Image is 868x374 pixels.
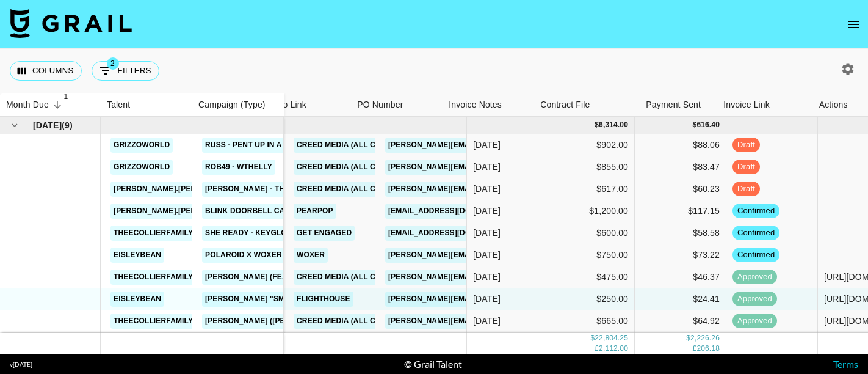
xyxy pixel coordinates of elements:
span: 1 [60,90,72,103]
div: Aug '25 [473,249,501,261]
div: $617.00 [543,178,635,200]
a: Creed Media (All Campaigns) [294,182,421,197]
div: £ [693,343,697,354]
div: $117.15 [635,200,726,222]
span: draft [732,161,760,173]
div: $60.23 [635,178,726,200]
a: [PERSON_NAME].[PERSON_NAME] [110,204,244,219]
div: Aug '25 [473,183,501,195]
div: $83.47 [635,156,726,178]
div: $750.00 [543,244,635,266]
a: [PERSON_NAME][EMAIL_ADDRESS][DOMAIN_NAME] [385,248,584,263]
div: 616.40 [696,120,720,130]
div: Invoice Notes [443,93,534,117]
a: eisleybean [110,248,164,263]
div: 3,304.50 [599,332,628,343]
div: Actions [809,93,858,117]
div: $24.41 [635,288,726,310]
a: theecollierfamily [110,313,196,329]
button: Sort [49,97,66,114]
div: 2,112.00 [599,343,628,354]
a: grizzoworld [110,159,173,175]
a: [PERSON_NAME][EMAIL_ADDRESS][PERSON_NAME][DOMAIN_NAME] [385,291,647,307]
div: $475.00 [543,266,635,288]
div: Aug '25 [473,271,501,283]
a: Creed Media (All Campaigns) [294,313,421,329]
div: Aug '25 [473,315,501,327]
span: 2 [107,57,119,70]
div: $ [595,332,599,343]
div: $73.22 [635,244,726,266]
span: confirmed [732,227,779,239]
div: Campaign (Type) [198,93,266,117]
div: PO Number [357,93,403,117]
a: Russ - Pent Up in a Penthouse [202,137,333,153]
a: grizzoworld [110,137,173,153]
div: $ [693,120,697,130]
div: 322.60 [696,332,720,343]
div: Contract File [534,93,626,117]
div: 2,226.26 [690,333,720,343]
div: Invoice Link [723,93,770,117]
div: Actions [819,93,848,117]
a: Terms [833,358,858,370]
div: Aug '25 [473,227,501,239]
a: [PERSON_NAME][EMAIL_ADDRESS][DOMAIN_NAME] [385,269,584,285]
a: Pearpop [294,204,336,219]
a: Woxer [294,248,328,263]
span: confirmed [732,205,779,217]
div: Video Link [266,93,306,117]
a: [PERSON_NAME] "Smoking Section" [202,291,351,307]
div: v [DATE] [10,361,32,369]
a: [PERSON_NAME][EMAIL_ADDRESS][DOMAIN_NAME] [385,313,584,329]
span: approved [732,271,777,283]
a: Creed Media (All Campaigns) [294,159,421,175]
a: [PERSON_NAME][EMAIL_ADDRESS][DOMAIN_NAME] [385,182,584,197]
div: $64.92 [635,310,726,332]
a: [EMAIL_ADDRESS][DOMAIN_NAME] [385,204,522,219]
div: Payment Sent [626,93,717,117]
div: $ [686,333,690,343]
div: Aug '25 [473,205,501,217]
div: $600.00 [543,222,635,244]
div: 206.18 [696,343,720,354]
div: $665.00 [543,310,635,332]
div: Video Link [259,93,351,117]
a: [PERSON_NAME].[PERSON_NAME] [110,182,244,197]
div: £ [595,343,599,354]
div: $46.37 [635,266,726,288]
button: Select columns [10,61,82,81]
div: $ [590,333,595,343]
div: $250.00 [543,288,635,310]
a: ROB49 - WTHELLY [202,159,275,175]
div: $902.00 [543,134,635,156]
a: Get Engaged [294,226,355,241]
a: She Ready - Keyglock [202,226,300,241]
a: [PERSON_NAME] - The Twist (65th Anniversary) [202,182,399,197]
a: [PERSON_NAME][EMAIL_ADDRESS][DOMAIN_NAME] [385,159,584,175]
a: theecollierfamily [110,269,196,285]
a: eisleybean [110,291,164,307]
span: approved [732,315,777,327]
span: ( 9 ) [62,119,73,131]
span: [DATE] [33,119,62,131]
img: Grail Talent [10,9,132,38]
div: 6,314.00 [599,120,628,130]
button: hide children [6,117,23,134]
a: [PERSON_NAME][EMAIL_ADDRESS][DOMAIN_NAME] [385,137,584,153]
span: confirmed [732,249,779,261]
span: draft [732,139,760,151]
div: $855.00 [543,156,635,178]
div: $58.58 [635,222,726,244]
div: Aug '25 [473,161,501,173]
a: Creed Media (All Campaigns) [294,137,421,153]
div: Invoice Link [717,93,809,117]
a: [EMAIL_ADDRESS][DOMAIN_NAME] [385,226,522,241]
a: theecollierfamily [110,226,196,241]
a: Flighthouse [294,291,353,307]
a: Polaroid X Woxer Campaign [202,248,327,263]
div: $ [595,120,599,130]
span: approved [732,293,777,305]
div: Campaign (Type) [192,93,284,117]
div: Aug '25 [473,139,501,151]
